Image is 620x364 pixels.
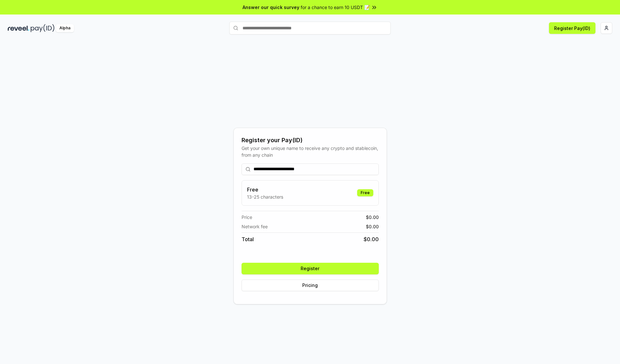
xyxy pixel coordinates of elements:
[242,214,252,221] span: Price
[242,223,268,230] span: Network fee
[364,235,379,243] span: $ 0.00
[242,263,379,274] button: Register
[247,193,283,200] p: 13-25 characters
[366,214,379,221] span: $ 0.00
[243,4,299,11] span: Answer our quick survey
[301,4,370,11] span: for a chance to earn 10 USDT 📝
[247,186,283,193] h3: Free
[242,136,379,145] div: Register your Pay(ID)
[56,24,74,32] div: Alpha
[8,24,29,32] img: reveel_dark
[242,280,379,291] button: Pricing
[366,223,379,230] span: $ 0.00
[242,235,254,243] span: Total
[31,24,55,32] img: pay_id
[242,145,379,158] div: Get your own unique name to receive any crypto and stablecoin, from any chain
[549,22,595,34] button: Register Pay(ID)
[357,189,373,196] div: Free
